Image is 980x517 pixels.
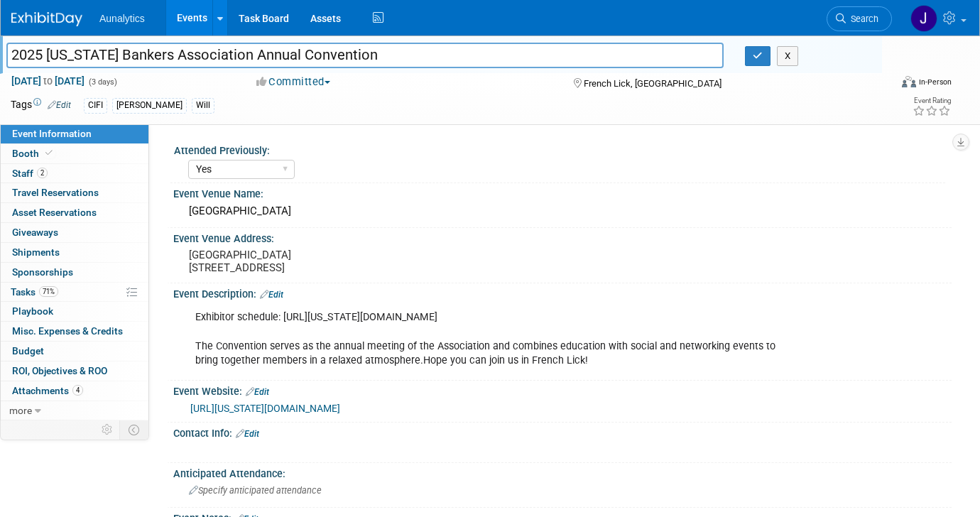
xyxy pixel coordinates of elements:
[12,305,53,317] span: Playbook
[37,168,48,178] span: 2
[251,75,336,89] button: Committed
[11,75,85,87] span: [DATE] [DATE]
[1,223,148,242] a: Giveaways
[1,183,148,202] a: Travel Reservations
[1,124,148,143] a: Event Information
[12,187,99,198] span: Travel Reservations
[84,98,107,113] div: CIFI
[12,128,92,139] span: Event Information
[236,429,259,439] a: Edit
[48,100,71,110] a: Edit
[173,423,952,441] div: Contact Info:
[192,98,214,113] div: Will
[39,286,58,297] span: 71%
[812,74,952,95] div: Event Format
[1,203,148,222] a: Asset Reservations
[189,249,482,274] pre: [GEOGRAPHIC_DATA] [STREET_ADDRESS]
[1,302,148,321] a: Playbook
[173,381,952,399] div: Event Website:
[1,322,148,341] a: Misc. Expenses & Credits
[1,381,148,401] a: Attachments4
[910,5,937,32] img: Julie Grisanti-Cieslak
[185,303,800,374] div: Exhibitor schedule: [URL][US_STATE][DOMAIN_NAME] The Convention serves as the annual meeting of t...
[173,183,952,201] div: Event Venue Name:
[12,345,44,357] span: Budget
[173,463,952,481] div: Anticipated Attendance:
[112,98,187,113] div: [PERSON_NAME]
[12,325,123,337] span: Misc. Expenses & Credits
[72,385,83,396] span: 4
[95,420,120,439] td: Personalize Event Tab Strip
[12,365,107,376] span: ROI, Objectives & ROO
[846,13,878,24] span: Search
[1,283,148,302] a: Tasks71%
[913,97,951,104] div: Event Rating
[1,263,148,282] a: Sponsorships
[173,283,952,302] div: Event Description:
[902,76,916,87] img: Format-Inperson.png
[45,149,53,157] i: Booth reservation complete
[173,228,952,246] div: Event Venue Address:
[1,401,148,420] a: more
[184,200,941,222] div: [GEOGRAPHIC_DATA]
[1,164,148,183] a: Staff2
[11,97,71,114] td: Tags
[1,361,148,381] a: ROI, Objectives & ROO
[12,227,58,238] span: Giveaways
[9,405,32,416] span: more
[827,6,892,31] a: Search
[246,387,269,397] a: Edit
[87,77,117,87] span: (3 days)
[260,290,283,300] a: Edit
[12,207,97,218] span: Asset Reservations
[584,78,722,89] span: French Lick, [GEOGRAPHIC_DATA]
[41,75,55,87] span: to
[1,144,148,163] a: Booth
[11,12,82,26] img: ExhibitDay
[1,243,148,262] a: Shipments
[99,13,145,24] span: Aunalytics
[189,485,322,496] span: Specify anticipated attendance
[12,385,83,396] span: Attachments
[1,342,148,361] a: Budget
[12,266,73,278] span: Sponsorships
[918,77,952,87] div: In-Person
[120,420,149,439] td: Toggle Event Tabs
[777,46,799,66] button: X
[190,403,340,414] a: [URL][US_STATE][DOMAIN_NAME]
[11,286,58,298] span: Tasks
[12,168,48,179] span: Staff
[12,246,60,258] span: Shipments
[12,148,55,159] span: Booth
[174,140,945,158] div: Attended Previously:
